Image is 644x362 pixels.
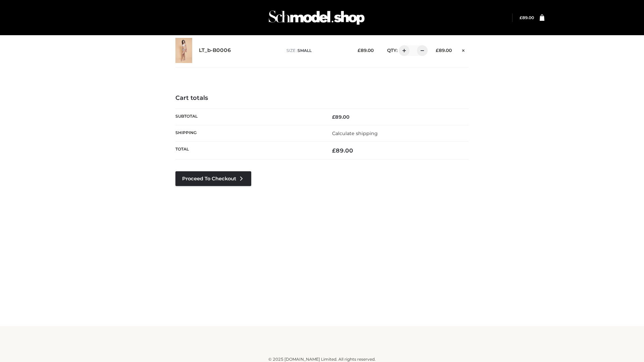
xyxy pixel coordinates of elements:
bdi: 89.00 [520,15,534,20]
a: Proceed to Checkout [175,171,251,186]
span: £ [332,147,336,154]
span: £ [436,48,439,53]
img: Schmodel Admin 964 [266,4,367,31]
bdi: 89.00 [358,48,374,53]
a: Calculate shipping [332,130,378,136]
a: LT_b-B0006 [199,47,231,54]
span: SMALL [298,48,312,53]
div: QTY: [380,45,425,56]
th: Subtotal [175,109,322,125]
p: size : [286,48,347,54]
img: LT_b-B0006 - SMALL [175,38,192,63]
span: £ [520,15,522,20]
th: Total [175,142,322,160]
bdi: 89.00 [436,48,452,53]
span: £ [358,48,361,53]
a: Remove this item [459,45,469,54]
span: £ [332,114,335,120]
bdi: 89.00 [332,114,350,120]
a: £89.00 [520,15,534,20]
h4: Cart totals [175,95,469,102]
th: Shipping [175,125,322,141]
bdi: 89.00 [332,147,353,154]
